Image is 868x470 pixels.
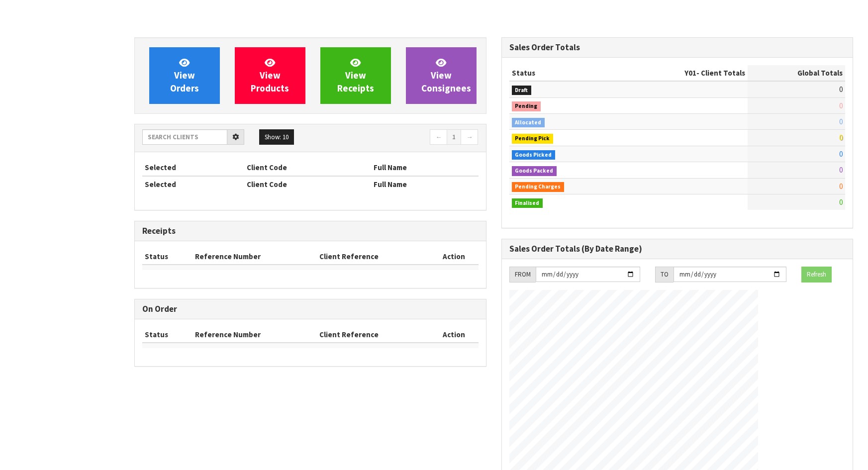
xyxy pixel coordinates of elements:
[509,65,621,81] th: Status
[748,65,845,81] th: Global Totals
[430,327,478,343] th: Action
[371,160,479,176] th: Full Name
[337,57,374,94] span: View Receipts
[512,198,543,208] span: Finalised
[193,249,317,265] th: Reference Number
[839,117,843,126] span: 0
[461,129,478,145] a: →
[421,57,471,94] span: View Consignees
[509,244,846,254] h3: Sales Order Totals (By Date Range)
[839,85,843,94] span: 0
[509,43,846,52] h3: Sales Order Totals
[371,176,479,192] th: Full Name
[512,182,565,192] span: Pending Charges
[512,86,532,95] span: Draft
[509,267,536,282] div: FROM
[839,182,843,191] span: 0
[512,118,545,128] span: Allocated
[839,197,843,207] span: 0
[839,165,843,175] span: 0
[447,129,461,145] a: 1
[244,176,371,192] th: Client Code
[430,249,478,265] th: Action
[142,176,244,192] th: Selected
[142,160,244,176] th: Selected
[684,68,696,78] span: Y01
[142,304,479,314] h3: On Order
[142,249,193,265] th: Status
[142,129,227,145] input: Search clients
[149,47,220,104] a: ViewOrders
[839,149,843,159] span: 0
[430,129,447,145] a: ←
[317,249,430,265] th: Client Reference
[512,150,556,160] span: Goods Picked
[235,47,305,104] a: ViewProducts
[170,57,199,94] span: View Orders
[318,129,479,147] nav: Page navigation
[512,101,541,111] span: Pending
[839,101,843,110] span: 0
[801,267,832,282] button: Refresh
[655,267,674,282] div: TO
[142,327,193,343] th: Status
[142,226,479,236] h3: Receipts
[259,129,294,145] button: Show: 10
[317,327,430,343] th: Client Reference
[406,47,477,104] a: ViewConsignees
[251,57,289,94] span: View Products
[839,133,843,142] span: 0
[512,166,557,176] span: Goods Packed
[512,134,554,144] span: Pending Pick
[620,65,748,81] th: - Client Totals
[193,327,317,343] th: Reference Number
[244,160,371,176] th: Client Code
[320,47,391,104] a: ViewReceipts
